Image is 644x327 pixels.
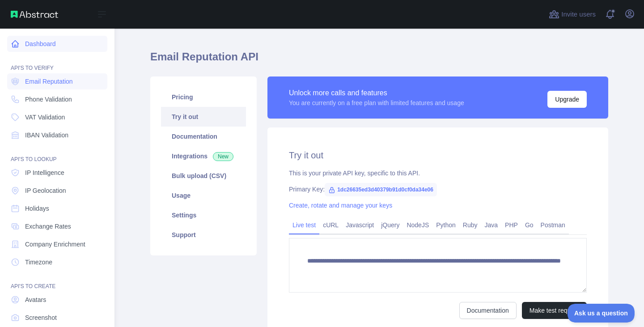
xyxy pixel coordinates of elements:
[25,77,73,86] span: Email Reputation
[459,302,517,319] a: Documentation
[161,127,246,146] a: Documentation
[289,88,464,98] div: Unlock more calls and features
[501,218,521,232] a: PHP
[325,183,437,196] span: 1dc26635ed3d40379b91d0cf0da34e06
[7,36,107,52] a: Dashboard
[403,218,432,232] a: NodeJS
[7,254,107,270] a: Timezone
[7,91,107,107] a: Phone Validation
[161,186,246,205] a: Usage
[213,152,233,161] span: New
[7,292,107,308] a: Avatars
[161,107,246,127] a: Try it out
[25,204,49,213] span: Holidays
[547,7,597,21] button: Invite users
[7,127,107,143] a: IBAN Validation
[7,183,107,199] a: IP Geolocation
[7,54,107,72] div: API'S TO VERIFY
[7,218,107,234] a: Exchange Rates
[342,218,377,232] a: Javascript
[11,11,58,18] img: Abstract API
[319,218,342,232] a: cURL
[289,202,392,209] a: Create, rotate and manage your keys
[561,9,596,20] span: Invite users
[432,218,459,232] a: Python
[568,304,635,323] iframe: Toggle Customer Support
[289,169,587,178] div: This is your private API key, specific to this API.
[7,145,107,163] div: API'S TO LOOKUP
[547,91,587,108] button: Upgrade
[25,95,72,104] span: Phone Validation
[25,186,66,195] span: IP Geolocation
[537,218,569,232] a: Postman
[161,205,246,225] a: Settings
[481,218,502,232] a: Java
[161,146,246,166] a: Integrations New
[25,240,85,249] span: Company Enrichment
[161,225,246,245] a: Support
[25,222,71,231] span: Exchange Rates
[7,109,107,125] a: VAT Validation
[150,50,608,71] h1: Email Reputation API
[25,295,46,304] span: Avatars
[7,200,107,217] a: Holidays
[25,113,65,122] span: VAT Validation
[377,218,403,232] a: jQuery
[7,310,107,326] a: Screenshot
[25,131,68,140] span: IBAN Validation
[459,218,481,232] a: Ruby
[7,73,107,89] a: Email Reputation
[7,236,107,252] a: Company Enrichment
[289,218,319,232] a: Live test
[161,87,246,107] a: Pricing
[161,166,246,186] a: Bulk upload (CSV)
[7,272,107,290] div: API'S TO CREATE
[7,165,107,181] a: IP Intelligence
[289,149,587,161] h2: Try it out
[521,218,537,232] a: Go
[25,168,64,177] span: IP Intelligence
[289,185,587,194] div: Primary Key:
[289,98,464,107] div: You are currently on a free plan with limited features and usage
[522,302,587,319] button: Make test request
[25,258,52,267] span: Timezone
[25,313,57,322] span: Screenshot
